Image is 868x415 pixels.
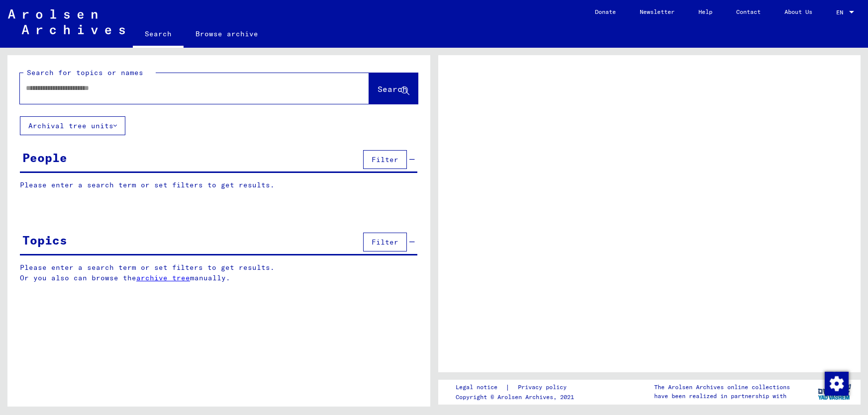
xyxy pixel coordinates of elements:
[456,382,505,393] a: Legal notice
[654,383,790,392] p: The Arolsen Archives online collections
[825,372,849,396] img: Change consent
[456,393,579,402] p: Copyright © Arolsen Archives, 2021
[20,180,417,190] p: Please enter a search term or set filters to get results.
[836,9,847,16] span: EN
[372,238,398,247] span: Filter
[27,68,143,77] mat-label: Search for topics or names
[363,233,407,251] button: Filter
[184,22,270,46] a: Browse archive
[22,149,67,166] div: People
[20,262,418,283] p: Please enter a search term or set filters to get results. Or you also can browse the manually.
[20,116,125,135] button: Archival tree units
[456,382,579,393] div: |
[22,231,67,249] div: Topics
[369,73,418,104] button: Search
[378,84,407,94] span: Search
[363,150,407,169] button: Filter
[654,392,790,401] p: have been realized in partnership with
[510,382,579,393] a: Privacy policy
[816,379,853,404] img: yv_logo.png
[372,155,398,164] span: Filter
[136,273,190,282] a: archive tree
[133,22,184,48] a: Search
[8,9,125,34] img: Arolsen_neg.svg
